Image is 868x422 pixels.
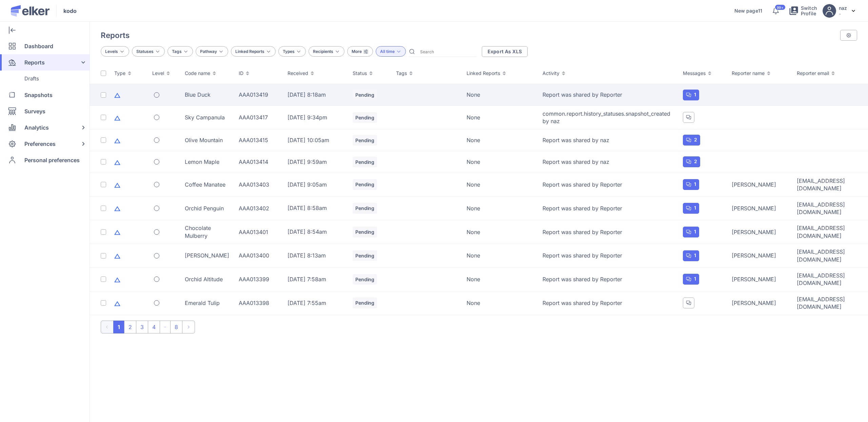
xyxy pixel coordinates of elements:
[167,46,193,57] button: Tags
[467,228,534,236] div: None
[185,205,231,212] div: Orchid Penguin
[231,46,276,57] button: Linked Reports
[467,114,534,121] div: None
[380,49,395,54] span: All time
[239,91,279,98] div: AAA013419
[313,49,333,54] span: Recipients
[732,228,789,236] div: [PERSON_NAME]
[200,49,217,54] span: Pathway
[185,158,231,166] div: Lemon Maple
[683,70,724,77] div: Messages
[353,70,388,77] div: Status
[283,49,295,54] span: Types
[797,248,857,263] div: [EMAIL_ADDRESS][DOMAIN_NAME]
[288,300,344,306] p: [DATE] 7:55am
[542,252,622,259] span: Report was shared by Reporter
[846,33,851,38] img: svg%3e
[467,91,534,98] div: None
[114,70,144,77] div: Type
[355,137,374,144] span: Pending
[355,252,374,259] span: Pending
[239,70,279,77] div: ID
[396,70,458,77] div: Tags
[63,7,77,15] span: kodo
[694,158,697,165] span: 2
[839,11,847,17] p: -
[101,46,129,57] button: Levels
[542,300,622,306] span: Report was shared by Reporter
[288,276,344,283] p: [DATE] 7:58am
[239,299,279,307] div: AAA013398
[114,159,120,166] img: icon
[686,206,691,211] img: message
[801,5,817,16] span: Switch Profile
[694,228,696,235] span: 1
[686,253,691,258] img: message
[823,4,836,18] img: avatar
[101,31,130,40] h4: Reports
[732,252,789,259] div: [PERSON_NAME]
[114,229,120,235] img: icon
[124,321,136,333] li: page 2
[185,275,231,283] div: Orchid Altitude
[239,205,279,212] div: AAA013402
[185,136,231,144] div: Olive Mountain
[467,205,534,212] div: None
[114,115,120,121] img: icon
[24,54,45,71] span: Reports
[101,321,114,333] button: Go to previous page
[355,300,374,306] span: Pending
[239,181,279,188] div: AAA013403
[239,114,279,121] div: AAA013417
[797,177,857,192] div: [EMAIL_ADDRESS][DOMAIN_NAME]
[114,253,120,259] img: icon
[694,180,696,188] span: 1
[355,92,374,98] span: Pending
[694,136,697,143] span: 2
[185,70,231,77] div: Code name
[376,46,406,57] button: All time
[278,46,306,57] button: Types
[288,92,344,98] p: [DATE] 8:18am
[114,206,120,212] img: icon
[355,229,374,235] span: Pending
[542,229,622,235] span: Report was shared by Reporter
[11,5,50,17] img: Elker
[542,137,609,143] span: Report was shared by naz
[686,92,691,98] img: message
[239,275,279,283] div: AAA013399
[288,181,344,188] p: [DATE] 9:05am
[235,49,264,54] span: Linked Reports
[355,276,374,283] span: Pending
[467,275,534,283] div: None
[24,71,39,87] span: Drafts
[542,70,675,77] div: Activity
[542,158,609,165] span: Report was shared by naz
[24,136,56,152] span: Preferences
[797,224,857,239] div: [EMAIL_ADDRESS][DOMAIN_NAME]
[686,229,691,235] img: message
[732,70,789,77] div: Reporter name
[105,49,118,54] span: Levels
[482,46,528,57] button: Export As XLS
[686,115,691,120] img: message
[24,38,53,54] span: Dashboard
[288,252,344,259] p: [DATE] 8:13am
[686,182,691,187] img: message
[355,181,374,188] span: Pending
[734,8,762,14] a: New page11
[114,182,120,188] img: icon
[355,159,374,166] span: Pending
[288,114,344,121] p: [DATE] 9:34pm
[185,181,231,188] div: Coffee Manatee
[839,5,847,11] h5: naz
[239,252,279,259] div: AAA013400
[467,136,534,144] div: None
[355,114,374,121] span: Pending
[114,92,120,98] img: icon
[185,252,231,259] div: [PERSON_NAME]
[239,228,279,236] div: AAA013401
[170,321,182,333] li: page 8
[686,137,691,143] img: message
[694,275,696,283] span: 1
